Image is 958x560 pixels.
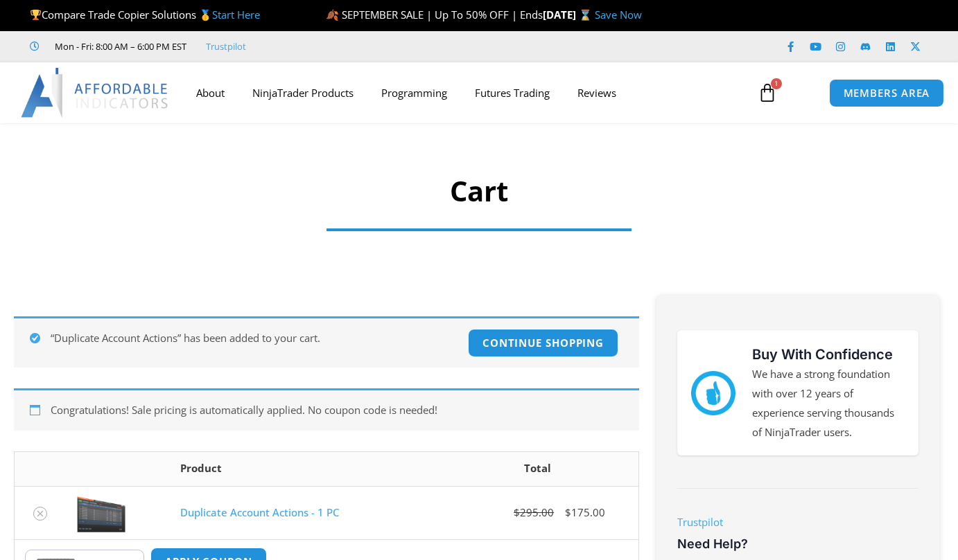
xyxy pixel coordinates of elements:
[468,329,618,357] a: Continue shopping
[752,344,905,365] h3: Buy With Confidence
[677,515,723,529] a: Trustpilot
[737,73,798,113] a: 1
[326,8,543,21] span: 🍂 SEPTEMBER SALE | Up To 50% OFF | Ends
[182,77,238,109] a: About
[21,68,170,118] img: LogoAI | Affordable Indicators – NinjaTrader
[30,8,260,21] span: Compare Trade Copier Solutions 🥇
[367,77,461,109] a: Programming
[514,505,520,519] span: $
[437,452,639,486] th: Total
[829,79,945,107] a: MEMBERS AREA
[844,88,930,98] span: MEMBERS AREA
[771,78,782,89] span: 1
[514,505,554,519] bdi: 295.00
[313,172,645,210] h1: Cart
[182,77,748,109] nav: Menu
[14,316,639,368] div: “Duplicate Account Actions” has been added to your cart.
[595,8,642,21] a: Save Now
[77,494,125,532] img: Screenshot 2024-08-26 15414455555 | Affordable Indicators – NinjaTrader
[677,536,918,552] h3: Need Help?
[212,8,260,21] a: Start Here
[31,10,41,20] img: 🏆
[564,77,630,109] a: Reviews
[14,388,639,431] div: Congratulations! Sale pricing is automatically applied. No coupon code is needed!
[461,77,564,109] a: Futures Trading
[206,38,246,55] a: Trustpilot
[565,505,605,519] bdi: 175.00
[180,505,339,519] a: Duplicate Account Actions - 1 PC
[691,371,735,415] img: mark thumbs good 43913 | Affordable Indicators – NinjaTrader
[543,8,595,21] strong: [DATE] ⌛
[170,452,437,486] th: Product
[238,77,367,109] a: NinjaTrader Products
[33,507,47,521] a: Remove Duplicate Account Actions - 1 PC from cart
[51,38,186,55] span: Mon - Fri: 8:00 AM – 6:00 PM EST
[752,365,905,442] p: We have a strong foundation with over 12 years of experience serving thousands of NinjaTrader users.
[565,505,571,519] span: $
